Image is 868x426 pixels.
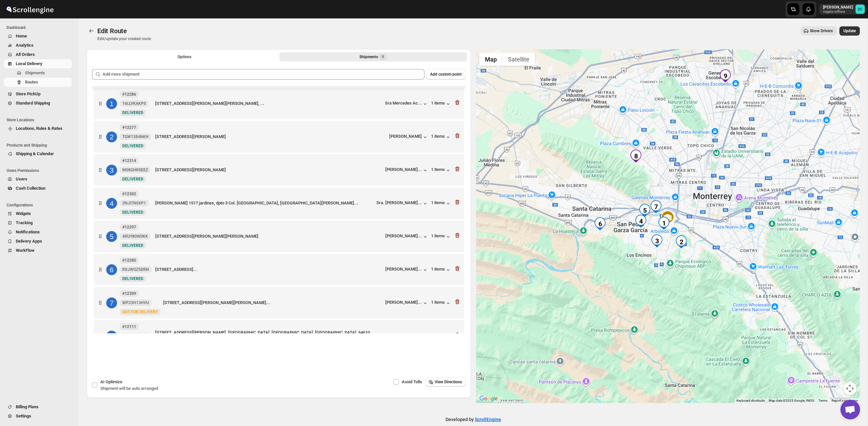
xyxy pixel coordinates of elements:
div: 1 [106,98,117,109]
span: 4RUY80W0KK [122,234,148,239]
button: [PERSON_NAME]... [385,233,428,240]
button: [PERSON_NAME]... [385,300,428,306]
span: All Orders [16,52,35,57]
span: WP23H13HVU [122,300,149,305]
span: Store Locations [7,117,74,123]
button: [PERSON_NAME]... [385,267,428,273]
span: Options [178,54,191,59]
b: #12285 [122,258,136,263]
div: 3 [106,165,117,176]
div: Selected Shipments [87,64,471,336]
span: View Directions [435,379,462,385]
div: [PERSON_NAME]... [385,333,422,338]
div: Sra. [PERSON_NAME]... [376,200,422,205]
div: 8 [629,150,642,163]
div: 1 items [431,101,451,107]
div: [PERSON_NAME] [389,134,428,140]
div: [PERSON_NAME]... [385,300,422,305]
button: Show satellite imagery [502,53,535,66]
div: Open chat [840,400,860,419]
span: AI Optimize [100,379,122,384]
span: DELIVERED [122,276,143,281]
span: DELIVERED [122,110,143,115]
button: User menu [819,4,865,14]
button: WorkFlow [4,246,72,255]
button: Settings [4,412,72,421]
div: 2 [106,131,117,142]
div: 2#12277TGW1384NKHNewDELIVERED[STREET_ADDRESS][PERSON_NAME][PERSON_NAME]1 items [94,121,464,153]
span: Dashboard [7,25,74,30]
div: [PERSON_NAME]... [385,233,422,238]
div: 1 items [431,300,451,306]
button: Widgets [4,209,72,218]
div: Sra Mercedes Ac... [385,101,422,106]
b: #12314 [122,158,136,163]
text: DC [858,7,862,12]
button: 1 items [431,167,451,174]
div: 5 [638,204,651,217]
div: [PERSON_NAME]... [385,267,422,272]
button: 1 items [431,333,451,340]
span: M08GHRSEEZ [122,167,148,173]
span: 9 [382,54,384,59]
div: 1 [657,217,670,230]
span: Tracking [16,220,33,225]
button: All Orders [4,50,72,59]
span: Users [16,177,27,181]
div: 3#12314M08GHRSEEZNewDELIVERED[STREET_ADDRESS][PERSON_NAME][PERSON_NAME]...1 items [94,154,464,186]
div: [STREET_ADDRESS][PERSON_NAME][PERSON_NAME] [155,233,383,240]
span: DAVID CORONADO [856,5,865,14]
span: Configurations [7,202,74,208]
button: Add custom point [426,69,466,80]
div: 3 [650,234,663,248]
button: Delivery Apps [4,237,72,246]
button: All Route Options [91,52,278,61]
span: DELIVERED [122,243,143,248]
span: 2NJI7N0XP1 [122,201,146,206]
span: Avoid Tolls [402,379,422,384]
button: Users [4,175,72,184]
button: Keyboard shortcuts [736,398,765,403]
button: Analytics [4,41,72,50]
span: Map data ©2025 Google, INEGI [769,399,814,402]
div: [STREET_ADDRESS][PERSON_NAME] [155,167,383,173]
img: ScrollEngine [5,1,55,17]
span: Edit Route [97,27,127,35]
div: 4 [106,198,117,209]
span: OUT FOR DELIVERY [122,310,158,314]
input: Add more shipment [103,69,424,80]
button: Shipments [4,68,72,78]
span: Routes [25,80,38,84]
div: [STREET_ADDRESS][PERSON_NAME][PERSON_NAME]... [163,299,383,306]
span: 16LLVKAKPS [122,101,146,106]
div: Shipments [359,54,387,60]
span: Shipment will be auto arranged [100,386,158,391]
button: 1 items [431,267,451,273]
div: 1#1228616LLVKAKPSNewDELIVERED[STREET_ADDRESS][PERSON_NAME][PERSON_NAME], ...Sra Mercedes Ac...1 i... [94,88,464,119]
span: DELIVERED [122,210,143,215]
div: 6#12285RXJWOZ5DRNNewDELIVERED[STREET_ADDRESS]...[PERSON_NAME]...1 items [94,254,464,285]
div: 7 [649,200,663,213]
span: Locations, Rules & Rates [16,126,62,131]
span: Show Drivers [810,28,833,34]
div: 7 [106,297,117,308]
button: 1 items [431,134,451,140]
div: 6 [593,217,607,230]
button: Notifications [4,227,72,237]
div: 2 [675,235,688,248]
div: [PERSON_NAME]... [385,167,422,172]
b: #12277 [122,125,136,130]
span: Products and Shipping [7,143,74,148]
div: 8 [106,331,117,342]
span: Home [16,34,27,38]
div: 5 [106,231,117,242]
button: 1 items [431,233,451,240]
button: Show street map [479,53,502,66]
span: Analytics [16,43,34,48]
div: 7#12309WP23H13HVUNewOUT FOR DELIVERY[STREET_ADDRESS][PERSON_NAME][PERSON_NAME]...[PERSON_NAME]...... [94,287,464,319]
